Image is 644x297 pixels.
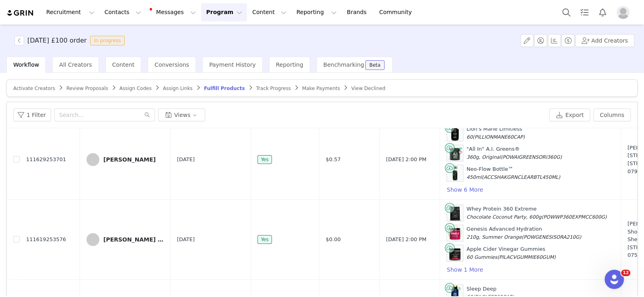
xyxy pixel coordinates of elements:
span: Yes [257,235,272,244]
span: View Declined [351,86,385,91]
span: 450ml [467,174,482,180]
span: Fulfill Products [204,86,245,91]
img: Product Image [447,205,463,221]
button: Content [247,3,291,21]
span: [DATE] [177,236,195,244]
div: Genesis Advanced Hydration [467,225,581,241]
button: Reporting [292,3,342,21]
button: Program [201,3,247,21]
span: Reporting [276,61,303,68]
span: Activate Creators [13,86,55,91]
span: 360g, Original [467,154,501,160]
span: (POWWP360EXPMCC600G) [541,214,607,220]
span: [object Object] [14,36,128,45]
span: [DATE] 2:00 PM [386,156,426,164]
button: Show 1 More [446,265,484,274]
span: Assign Links [163,86,193,91]
img: Product Image [447,245,463,261]
span: In progress [90,36,125,45]
span: 210g, Summer Orange [467,234,522,240]
a: Community [374,3,420,21]
span: Conversions [154,61,189,68]
span: 12 [621,270,630,276]
span: [DATE] 2:00 PM [386,236,426,244]
a: Brands [342,3,374,21]
span: Content [112,61,135,68]
span: $0.00 [326,236,341,244]
div: Whey Protein 360 Extreme [467,205,607,221]
span: Review Proposals [66,86,108,91]
span: 60 [467,134,473,140]
span: Benchmarking [323,61,364,68]
a: Tasks [576,3,593,21]
i: icon: search [144,112,150,118]
button: 1 Filter [13,109,51,121]
button: Messages [146,3,201,21]
span: (ACCSHAKGRNCLEARBTL450ML) [482,174,560,180]
span: $0.57 [326,156,341,164]
span: 111629253701 [26,156,66,164]
span: Workflow [13,61,39,68]
div: [PERSON_NAME] - THE GIRLY COACH [103,236,164,243]
img: grin logo [6,9,35,17]
img: Product Image [447,165,463,181]
span: Track Progress [256,86,290,91]
button: Recruitment [41,3,99,21]
span: (PILACVGUMMIE60GUM) [497,254,556,260]
span: Yes [257,155,272,164]
img: Product Image [447,225,463,241]
button: Contacts [100,3,146,21]
button: Profile [612,6,638,19]
div: Beta [369,63,381,68]
span: Make Payments [302,86,340,91]
iframe: Intercom live chat [605,270,624,289]
span: All Creators [59,61,92,68]
input: Search... [54,109,155,121]
span: 111619253576 [26,236,66,244]
button: Show 6 More [446,185,484,195]
button: Export [549,109,590,121]
span: (PILLIONMANE60CAP) [473,134,525,140]
button: Views [158,109,205,121]
span: [DATE] [177,156,195,164]
button: Columns [593,109,631,121]
div: [PERSON_NAME] [103,156,156,163]
a: [PERSON_NAME] - THE GIRLY COACH [86,233,164,246]
span: (POWGENESISORA210G) [522,234,581,240]
span: Payment History [209,61,256,68]
div: Neo-Flow Bottle™ [467,165,560,181]
img: placeholder-profile.jpg [617,6,630,19]
span: Assign Codes [119,86,152,91]
a: [PERSON_NAME] [86,153,164,166]
span: (POWAIGREENSORI360G) [501,154,562,160]
span: 60 Gummies [467,254,497,260]
h3: [DATE] £100 order [27,36,87,45]
button: Notifications [594,3,611,21]
div: Apple Cider Vinegar Gummies [467,245,556,261]
span: Chocolate Coconut Party, 600g [467,214,541,220]
button: Add Creators [575,34,634,47]
img: Product Image [447,125,463,141]
div: Lion's Mane Limitless [467,125,525,141]
img: Product Image [447,145,463,161]
div: "All In" A.I. Greens® [467,145,562,161]
button: Search [558,3,575,21]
